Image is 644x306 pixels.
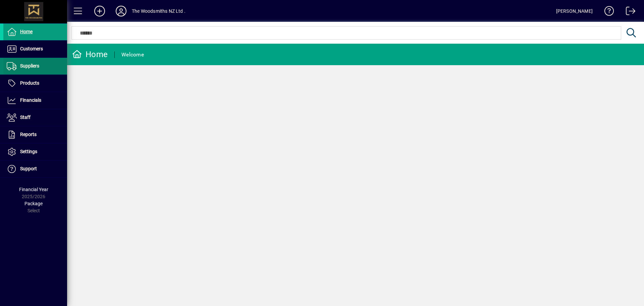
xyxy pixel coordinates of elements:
a: Reports [3,126,67,143]
div: [PERSON_NAME] [556,6,593,16]
div: The Woodsmiths NZ Ltd . [132,6,185,16]
button: Profile [110,5,132,17]
span: Reports [20,132,37,137]
a: Financials [3,92,67,109]
button: Add [89,5,110,17]
span: Staff [20,115,31,120]
span: Financials [20,97,41,103]
span: Financial Year [19,187,48,192]
a: Suppliers [3,58,67,75]
a: Support [3,161,67,177]
a: Knowledge Base [599,1,614,23]
div: Home [72,49,108,60]
a: Products [3,75,67,92]
span: Customers [20,46,43,51]
a: Customers [3,41,67,57]
div: Welcome [121,49,144,60]
span: Support [20,166,37,171]
a: Logout [621,1,636,23]
span: Products [20,80,39,86]
span: Home [20,29,33,34]
span: Suppliers [20,63,39,69]
a: Settings [3,143,67,160]
span: Package [24,201,43,206]
span: Settings [20,149,37,154]
a: Staff [3,109,67,126]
